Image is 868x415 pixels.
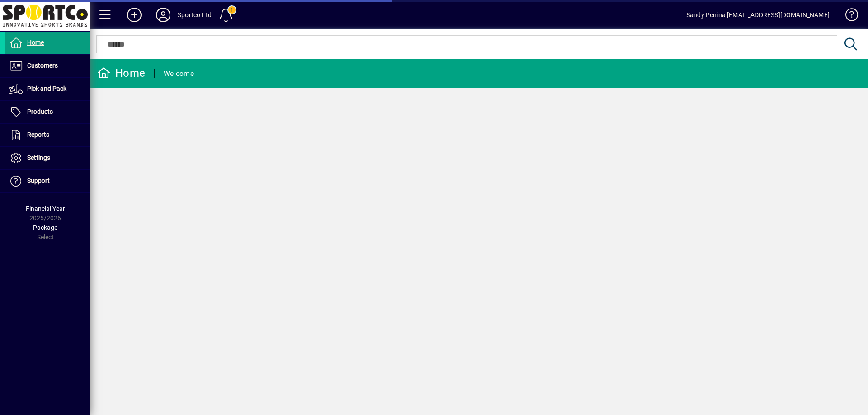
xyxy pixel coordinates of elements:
a: Pick and Pack [5,78,90,100]
a: Products [5,101,90,123]
div: Sandy Penina [EMAIL_ADDRESS][DOMAIN_NAME] [686,8,830,22]
a: Settings [5,147,90,169]
span: Package [33,224,57,231]
a: Knowledge Base [839,2,857,31]
span: Pick and Pack [27,85,66,92]
span: Settings [27,154,50,161]
a: Support [5,170,90,192]
span: Customers [27,62,58,69]
span: Home [27,39,44,46]
span: Financial Year [26,205,65,212]
span: Support [27,177,50,184]
span: Reports [27,131,49,138]
div: Welcome [164,66,194,81]
div: Home [97,66,145,80]
button: Profile [149,7,178,23]
a: Reports [5,124,90,146]
div: Sportco Ltd [178,8,212,22]
button: Add [120,7,149,23]
span: Products [27,108,53,115]
a: Customers [5,55,90,77]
